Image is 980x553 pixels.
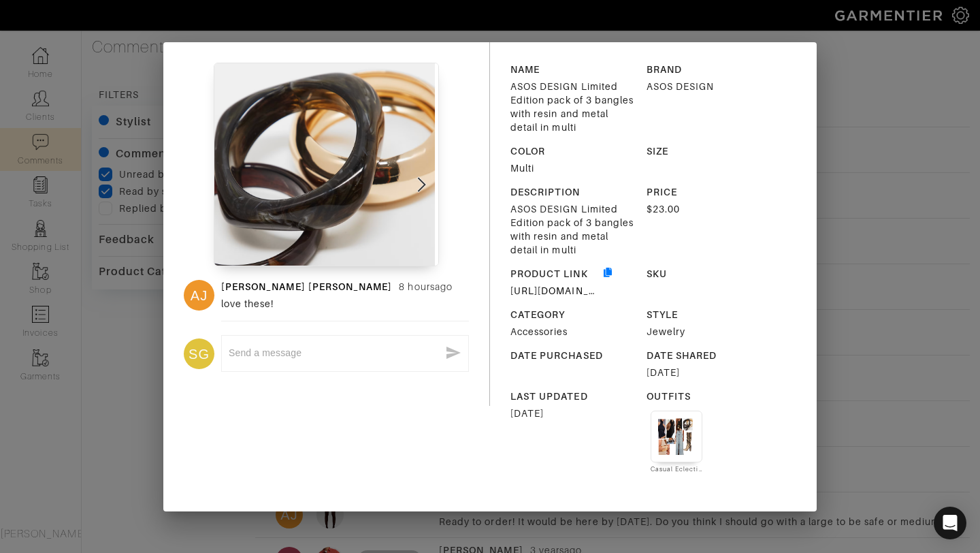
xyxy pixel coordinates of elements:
div: ASOS DESIGN [647,80,772,93]
img: KbwRLLiKbMpfbtZwws4RCB82.png [214,63,439,267]
div: BRAND [647,63,772,76]
div: SKU [647,267,772,281]
div: Open Intercom Messenger [934,507,966,539]
div: ASOS DESIGN Limited Edition pack of 3 bangles with resin and metal detail in multi [510,202,636,257]
div: [DATE] [510,407,636,420]
div: Accessories [510,325,636,338]
div: Multi [510,161,636,175]
img: Outfit Casual Eclectic [658,418,695,455]
div: PRICE [647,185,772,199]
div: 8 hours ago [399,280,453,294]
div: DATE PURCHASED [510,349,636,362]
div: [DATE] [647,366,772,379]
div: Casual Eclectic [651,465,702,473]
div: SG [184,338,214,369]
a: [PERSON_NAME] [PERSON_NAME] [221,281,392,292]
div: SIZE [647,144,772,158]
div: $23.00 [647,202,772,216]
div: CATEGORY [510,308,636,321]
div: DESCRIPTION [510,185,636,199]
div: COLOR [510,144,636,158]
div: LAST UPDATED [510,390,636,403]
div: love these! [221,297,469,311]
div: DATE SHARED [647,349,772,362]
a: [URL][DOMAIN_NAME] [510,285,621,296]
div: NAME [510,63,636,76]
div: ASOS DESIGN Limited Edition pack of 3 bangles with resin and metal detail in multi [510,80,636,134]
div: AJ [184,280,214,311]
div: PRODUCT LINK [510,267,601,281]
div: OUTFITS [647,390,772,403]
div: Jewelry [647,325,772,338]
div: STYLE [647,308,772,321]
